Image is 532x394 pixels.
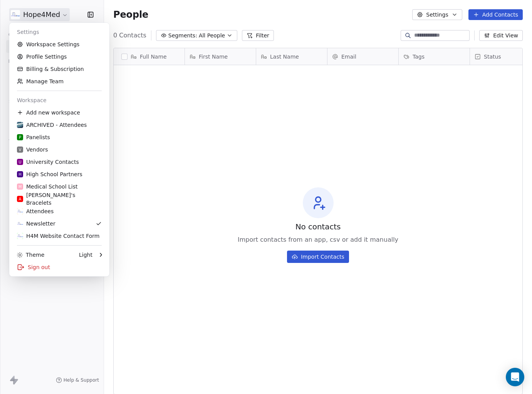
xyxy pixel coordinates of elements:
span: V [19,147,22,153]
span: M [18,184,22,190]
div: Workspace [12,94,106,106]
div: H4M Website Contact Form [17,232,99,240]
div: ARCHIVED - Attendees [17,121,87,129]
div: Attendees [17,207,54,215]
div: University Contacts [17,158,79,166]
div: Panelists [17,133,50,141]
div: Settings [12,26,106,38]
span: P [19,135,21,140]
a: Manage Team [12,75,106,88]
img: Hope4Med%20Logo%20-%20Colored.png [17,208,23,214]
span: H [18,172,22,177]
a: Billing & Subscription [12,63,106,75]
div: Medical School List [17,183,78,190]
div: Theme [17,251,44,259]
span: A [19,196,22,202]
img: Hope4Med%20Logo%20-%20Colored.png [17,233,23,239]
div: Add new workspace [12,106,106,119]
div: High School Partners [17,170,82,178]
a: Profile Settings [12,51,106,63]
img: H4M%20(1).png [17,122,23,128]
span: U [18,159,21,165]
div: Newsletter [17,220,55,227]
div: Vendors [17,146,48,153]
a: Workspace Settings [12,38,106,51]
img: Hope4Med%20Logo%20-%20Colored.png [17,221,23,227]
div: Light [79,251,92,259]
div: Sign out [12,261,106,273]
div: [PERSON_NAME]'s Bracelets [17,191,102,207]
